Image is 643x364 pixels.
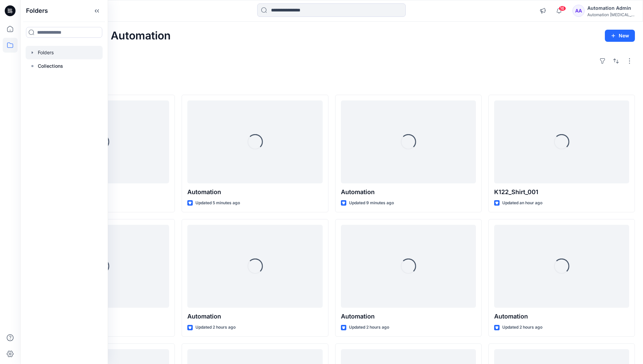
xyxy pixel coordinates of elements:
[494,187,629,197] p: K122_Shirt_001
[494,312,629,321] p: Automation
[195,324,236,331] p: Updated 2 hours ago
[572,5,585,17] div: AA
[28,80,635,88] h4: Styles
[341,187,476,197] p: Automation
[587,12,635,17] div: Automation [MEDICAL_DATA]...
[502,200,542,207] p: Updated an hour ago
[349,200,394,207] p: Updated 9 minutes ago
[559,6,566,11] span: 16
[187,312,322,321] p: Automation
[605,30,635,42] button: New
[587,4,635,12] div: Automation Admin
[349,324,389,331] p: Updated 2 hours ago
[502,324,542,331] p: Updated 2 hours ago
[187,187,322,197] p: Automation
[195,200,240,207] p: Updated 5 minutes ago
[341,312,476,321] p: Automation
[38,62,63,70] p: Collections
